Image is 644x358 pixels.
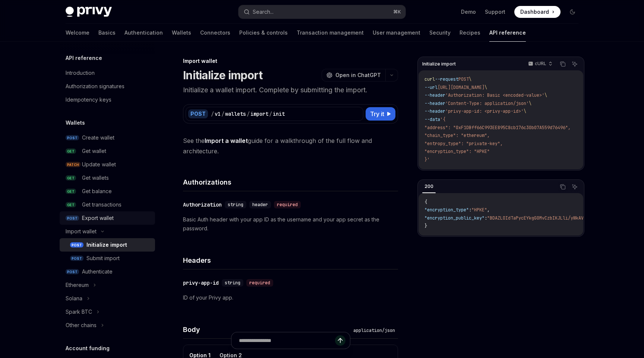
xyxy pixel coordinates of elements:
[70,256,83,261] span: POST
[66,135,79,141] span: POST
[66,202,76,208] span: GET
[422,182,436,191] div: 200
[252,202,268,208] span: header
[66,307,92,316] div: Spark BTC
[60,158,155,171] a: PATCHUpdate wallet
[225,280,240,286] span: string
[570,182,580,192] button: Ask AI
[211,110,214,118] div: /
[535,61,546,67] p: cURL
[239,24,288,42] a: Policies & controls
[461,8,476,16] a: Demo
[424,116,440,122] span: --data
[246,279,273,287] div: required
[183,255,398,265] h4: Headers
[60,144,155,158] a: GETGet wallet
[183,215,398,233] p: Basic Auth header with your app ID as the username and your app secret as the password.
[524,108,526,114] span: \
[487,207,490,213] span: ,
[70,242,83,248] span: POST
[66,54,102,63] h5: API reference
[66,82,124,91] div: Authorization signatures
[460,24,480,42] a: Recipes
[335,71,381,79] span: Open in ChatGPT
[183,293,398,302] p: ID of your Privy app.
[440,116,445,122] span: '{
[489,24,526,42] a: API reference
[200,24,230,42] a: Connectors
[66,281,89,290] div: Ethereum
[469,76,471,82] span: \
[66,162,80,167] span: PATCH
[484,215,487,221] span: :
[66,189,76,194] span: GET
[82,173,109,182] div: Get wallets
[60,66,155,80] a: Introduction
[253,7,274,16] div: Search...
[66,148,76,154] span: GET
[471,207,487,213] span: "HPKE"
[60,80,155,93] a: Authorization signatures
[445,108,524,114] span: 'privy-app-id: <privy-app-id>'
[82,214,114,223] div: Export wallet
[424,84,438,90] span: --url
[60,171,155,185] a: GETGet wallets
[424,108,445,114] span: --header
[424,92,445,98] span: --header
[424,141,503,147] span: "entropy_type": "private-key",
[205,137,248,145] a: Import a wallet
[424,207,469,213] span: "encryption_type"
[225,110,246,118] div: wallets
[424,100,445,106] span: --header
[183,135,398,156] span: See the guide for a walkthrough of the full flow and architecture.
[60,131,155,144] a: POSTCreate wallet
[458,76,469,82] span: POST
[250,110,268,118] div: import
[86,240,127,249] div: Initialize import
[322,69,385,81] button: Open in ChatGPT
[570,59,580,69] button: Ask AI
[373,24,420,42] a: User management
[124,24,163,42] a: Authentication
[485,8,505,16] a: Support
[335,335,345,346] button: Send message
[66,68,95,77] div: Introduction
[60,93,155,106] a: Idempotency keys
[82,187,112,196] div: Get balance
[274,201,301,208] div: required
[183,201,222,208] div: Authorization
[66,321,97,330] div: Other chains
[183,325,350,335] h4: Body
[66,7,112,17] img: dark logo
[183,85,398,95] p: Initialize a wallet import. Complete by submitting the import.
[424,223,427,229] span: }
[273,110,285,118] div: init
[524,58,556,70] button: cURL
[82,160,116,169] div: Update wallet
[529,100,531,106] span: \
[247,110,250,118] div: /
[239,5,405,19] button: Search...⌘K
[60,198,155,211] a: GETGet transactions
[269,110,272,118] div: /
[366,107,395,121] button: Try it
[424,76,435,82] span: curl
[183,177,398,187] h4: Authorizations
[60,185,155,198] a: GETGet balance
[66,269,79,275] span: POST
[183,57,398,65] div: Import wallet
[60,238,155,252] a: POSTInitialize import
[66,95,111,104] div: Idempotency keys
[424,199,427,205] span: {
[422,61,456,67] span: Initialize import
[438,84,484,90] span: [URL][DOMAIN_NAME]
[60,252,155,265] a: POSTSubmit import
[82,133,114,142] div: Create wallet
[60,211,155,225] a: POSTExport wallet
[424,132,490,138] span: "chain_type": "ethereum",
[424,148,490,154] span: "encryption_type": "HPKE"
[558,59,568,69] button: Copy the contents from the code block
[66,24,89,42] a: Welcome
[66,294,82,303] div: Solana
[370,109,384,118] span: Try it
